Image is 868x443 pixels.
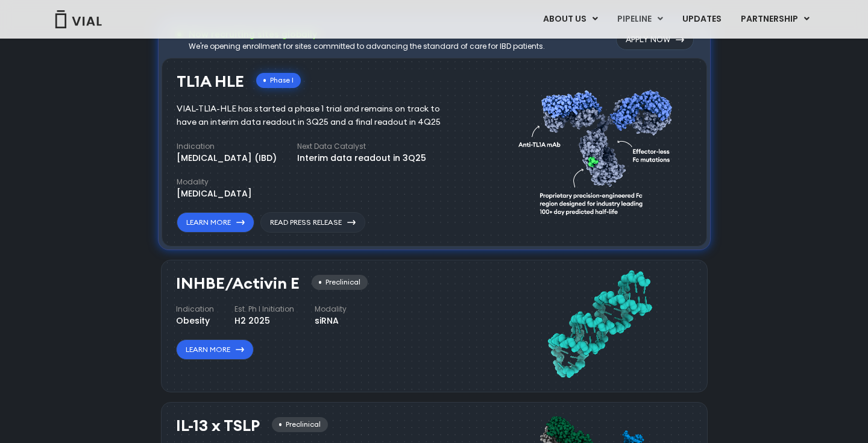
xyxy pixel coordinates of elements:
h4: Modality [315,304,347,315]
div: Phase I [256,73,301,88]
div: Preclinical [312,275,368,290]
div: [MEDICAL_DATA] (IBD) [177,152,277,165]
div: H2 2025 [234,315,294,327]
h4: Est. Ph I Initiation [234,304,294,315]
div: siRNA [315,315,347,327]
img: Vial Logo [54,10,102,28]
a: Read Press Release [260,212,365,233]
a: UPDATES [673,9,731,30]
h4: Indication [176,304,214,315]
h3: TL1A HLE [177,73,244,90]
div: We're opening enrollment for sites committed to advancing the standard of care for IBD patients. [189,41,545,52]
div: Preclinical [272,417,328,432]
div: [MEDICAL_DATA] [177,187,252,200]
h4: Next Data Catalyst [297,141,426,152]
div: Interim data readout in 3Q25 [297,152,426,165]
a: PARTNERSHIPMenu Toggle [731,9,819,30]
a: ABOUT USMenu Toggle [533,9,607,30]
a: Learn More [177,212,254,233]
div: VIAL-TL1A-HLE has started a phase 1 trial and remains on track to have an interim data readout in... [177,102,458,129]
h3: INHBE/Activin E [176,275,300,292]
div: Obesity [176,315,214,327]
a: Apply Now [616,30,694,50]
h4: Indication [177,141,277,152]
a: PIPELINEMenu Toggle [608,9,672,30]
h3: IL-13 x TSLP [176,417,260,435]
h4: Modality [177,177,252,187]
a: Learn More [176,339,254,360]
img: TL1A antibody diagram. [518,67,680,233]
